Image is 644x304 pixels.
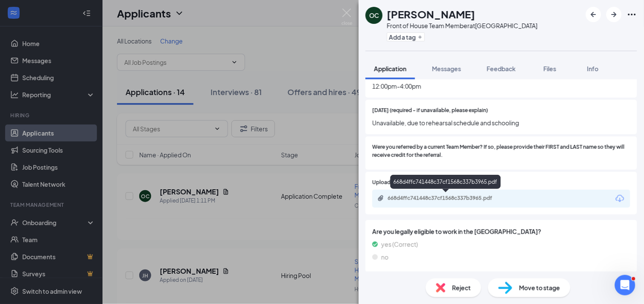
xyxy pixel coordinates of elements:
[487,65,516,72] span: Feedback
[390,175,501,189] div: 668d4ffc741448c37cf1568c337b3965.pdf
[544,65,556,72] span: Files
[606,7,622,22] button: ArrowRight
[372,81,630,91] span: 12:00pm-4:00pm
[615,194,625,204] svg: Download
[372,179,411,187] span: Upload Resume
[372,118,630,127] span: Unavailable, due to rehearsal schedule and schooling
[387,32,425,41] button: PlusAdd a tag
[388,195,507,202] div: 668d4ffc741448c37cf1568c337b3965.pdf
[374,65,407,72] span: Application
[369,11,379,20] div: OC
[372,107,488,115] span: [DATE] (required - if unavailable, please explain)
[588,9,599,20] svg: ArrowLeftNew
[627,9,637,20] svg: Ellipses
[609,9,619,20] svg: ArrowRight
[372,143,630,159] span: Were you referred by a current Team Member? If so, please provide their FIRST and LAST name so th...
[587,65,599,72] span: Info
[615,275,635,295] iframe: Intercom live chat
[452,283,471,292] span: Reject
[432,65,461,72] span: Messages
[372,227,630,236] span: Are you legally eligible to work in the [GEOGRAPHIC_DATA]?
[387,7,475,21] h1: [PERSON_NAME]
[381,252,389,262] span: no
[381,240,418,249] span: yes (Correct)
[418,35,423,40] svg: Plus
[378,195,516,203] a: Paperclip668d4ffc741448c37cf1568c337b3965.pdf
[378,195,384,202] svg: Paperclip
[387,21,538,30] div: Front of House Team Member at [GEOGRAPHIC_DATA]
[586,7,601,22] button: ArrowLeftNew
[519,283,560,292] span: Move to stage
